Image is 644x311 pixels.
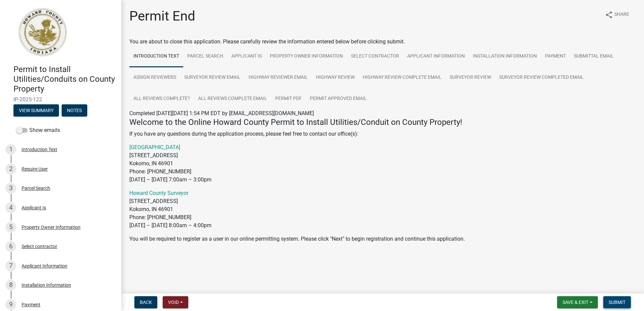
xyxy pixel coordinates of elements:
[129,144,180,150] a: [GEOGRAPHIC_DATA]
[347,46,403,67] a: Select contractor
[446,67,495,89] a: Surveyor Review
[541,46,570,67] a: Payment
[129,117,636,127] h4: Welcome to the Online Howard County Permit to Install Utilities/Conduit on County Property!
[306,88,371,110] a: Permit Approved Email
[562,300,588,305] span: Save & Exit
[22,302,40,307] div: Payment
[5,202,16,213] div: 4
[140,300,152,305] span: Back
[129,88,194,110] a: All Reviews Complete?
[13,108,59,114] wm-modal-confirm: Summary
[312,67,359,89] a: Highway Review
[614,11,629,19] span: Share
[22,283,71,287] div: Installation Information
[129,67,180,89] a: Assign Reviewers
[13,65,116,94] h4: Permit to Install Utilities/Conduits on County Property
[129,110,314,116] span: Completed [DATE][DATE] 1:54 PM EDT by [EMAIL_ADDRESS][DOMAIN_NAME]
[22,186,50,191] div: Parcel Search
[22,167,48,171] div: Require User
[5,261,16,271] div: 7
[5,144,16,155] div: 1
[609,300,625,305] span: Submit
[129,235,636,243] p: You will be required to register as a user in our online permitting system. Please click "Next" t...
[13,104,59,116] button: View Summary
[271,88,306,110] a: Permit PDF
[62,108,87,114] wm-modal-confirm: Notes
[469,46,541,67] a: Installation Information
[129,189,636,230] p: [STREET_ADDRESS] Kokomo, IN 46901 Phone: [PHONE_NUMBER] [DATE] – [DATE] 8:00am – 4:00pm
[16,126,60,134] label: Show emails
[245,67,312,89] a: Highway Reviewer Email
[183,46,227,67] a: Parcel Search
[5,183,16,194] div: 3
[5,241,16,252] div: 6
[129,8,195,24] h1: Permit End
[129,190,188,196] a: Howard County Surveyor
[359,67,446,89] a: Highway Review Complete Email
[266,46,347,67] a: Property Owner Information
[62,104,87,116] button: Notes
[22,147,57,152] div: Introduction Text
[129,46,183,67] a: Introduction Text
[5,299,16,310] div: 9
[227,46,266,67] a: Applicant Is
[570,46,618,67] a: Submittal Email
[194,88,271,110] a: All Reviews Complete Email
[134,296,157,308] button: Back
[603,296,631,308] button: Submit
[129,130,636,138] p: If you have any questions during the application process, please feel free to contact our office(s):
[163,296,188,308] button: Void
[557,296,598,308] button: Save & Exit
[129,38,636,256] div: You are about to close this application. Please carefully review the information entered below be...
[22,205,46,210] div: Applicant Is
[5,280,16,290] div: 8
[5,222,16,233] div: 5
[22,264,67,268] div: Applicant Information
[605,11,613,19] i: share
[403,46,469,67] a: Applicant Information
[13,7,71,58] img: Howard County, Indiana
[22,225,80,230] div: Property Owner Information
[168,300,179,305] span: Void
[5,164,16,174] div: 2
[180,67,245,89] a: Surveyor Review Email
[13,96,108,103] span: IP-2025-122
[22,244,57,249] div: Select contractor
[495,67,588,89] a: Surveyor Review Completed Email
[129,143,636,184] p: [STREET_ADDRESS] Kokomo, IN 46901 Phone: [PHONE_NUMBER] [DATE] – [DATE] 7:00am – 3:00pm
[600,8,635,21] button: shareShare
